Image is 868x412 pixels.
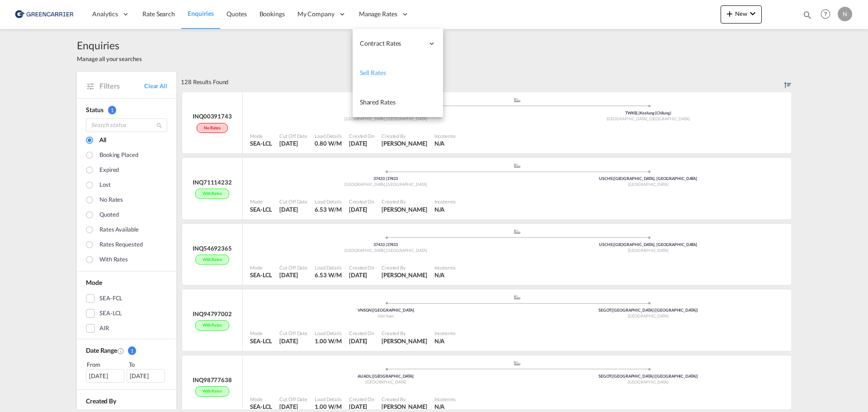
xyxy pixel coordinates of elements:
span: [DATE] [349,206,367,213]
div: Incoterms [434,264,456,271]
span: Date Range [86,346,117,354]
span: [GEOGRAPHIC_DATA] [344,182,386,187]
div: 6.53 W/M [315,271,342,279]
div: No rates [197,123,227,133]
span: , [385,248,386,253]
span: [DATE] [349,140,367,147]
div: Created On [349,133,374,139]
span: [GEOGRAPHIC_DATA] [344,248,386,253]
div: Help [818,6,838,23]
span: My Company [297,9,335,19]
span: [PERSON_NAME] [382,337,427,345]
div: 1.00 W/M [315,337,342,345]
md-icon: icon-magnify [156,122,163,129]
span: USCHS [GEOGRAPHIC_DATA], [GEOGRAPHIC_DATA] [599,176,697,181]
a: Shared Rates [353,88,443,117]
span: | [611,374,613,379]
div: 1 Sep 2025 [279,139,307,147]
span: [DATE] [279,271,297,279]
span: | [638,110,640,115]
div: To [128,360,168,369]
md-icon: assets/icons/custom/ship-fill.svg [512,163,523,168]
div: N/A [434,403,445,411]
span: [GEOGRAPHIC_DATA] [628,313,669,318]
div: Created By [382,330,427,336]
div: 5 Sep 2025 [279,337,307,345]
span: | [613,176,614,181]
span: Contract Rates [360,39,424,48]
div: Booking placed [99,151,138,161]
div: 128 Results Found [181,72,228,92]
div: From [86,360,126,369]
div: 0.80 W/M [315,139,342,147]
span: [GEOGRAPHIC_DATA] [386,116,427,121]
div: Dardan Ahmeti [382,205,427,213]
span: TWKEL Keelung (Chilung) [625,110,671,115]
div: Load Details [315,396,342,403]
div: 28 Aug 2025 [349,403,374,411]
div: With rates [195,320,229,331]
div: With rates [195,255,229,265]
div: Created On [349,396,374,403]
div: 29 Aug 2025 [349,139,374,147]
div: Cut Off Date [279,198,307,205]
div: SEA-LCL [250,271,272,279]
div: Created By [382,198,427,205]
span: [PERSON_NAME] [382,271,427,279]
div: Created On [349,264,374,271]
span: Analytics [92,9,118,19]
md-icon: assets/icons/custom/ship-fill.svg [512,361,523,365]
div: Rates available [99,225,139,235]
div: Expired [99,166,119,175]
span: Status [86,106,103,114]
div: 28 Aug 2025 [279,271,307,279]
div: Cut Off Date [279,133,307,139]
div: Load Details [315,330,342,336]
div: SEA-LCL [250,337,272,345]
span: Enquiries [188,9,214,17]
div: Mode [250,330,272,336]
div: [DATE] [86,369,124,383]
div: Sort by: Created on [784,72,791,92]
md-icon: assets/icons/custom/ship-fill.svg [512,295,523,299]
span: SEGOT [GEOGRAPHIC_DATA] ([GEOGRAPHIC_DATA]) [599,374,698,379]
div: INQ00391743 [193,112,232,120]
div: With rates [195,386,229,397]
div: Load Details [315,264,342,271]
span: [GEOGRAPHIC_DATA] [628,248,669,253]
div: Incoterms [434,198,456,205]
a: Sell Rates [353,58,443,88]
span: 37433 [387,176,398,181]
md-checkbox: SEA-LCL [86,309,167,318]
div: Rates Requested [99,240,143,250]
div: INQ54692365With rates assets/icons/custom/ship-fill.svgassets/icons/custom/roll-o-plane.svgOrigin... [181,224,791,290]
a: Clear All [144,82,167,90]
div: damo daran [382,403,427,411]
span: Enquiries [77,38,142,52]
span: [DATE] [349,271,367,279]
div: Load Details [315,133,342,139]
span: Sell Rates [360,69,386,76]
span: [PERSON_NAME] [382,403,427,410]
div: Cut Off Date [279,330,307,336]
span: [GEOGRAPHIC_DATA] [386,182,427,187]
div: SEA-LCL [250,139,272,147]
span: [DATE] [349,337,367,345]
span: | [372,374,373,379]
span: Help [818,6,833,22]
div: 28 Aug 2025 [279,205,307,213]
md-icon: assets/icons/custom/ship-fill.svg [512,98,523,102]
md-icon: icon-plus 400-fg [724,8,735,19]
span: [GEOGRAPHIC_DATA] [628,379,669,384]
div: INQ00391743No rates assets/icons/custom/ship-fill.svgassets/icons/custom/roll-o-plane.svgOrigin S... [181,92,791,158]
span: 37433 [373,176,387,181]
div: 28 Aug 2025 [349,205,374,213]
div: Created By [382,396,427,403]
div: SEA-LCL [250,205,272,213]
div: SEA-LCL [99,309,122,318]
div: Incoterms [434,133,456,139]
span: , [385,116,386,121]
span: Filters [99,81,144,91]
div: Incoterms [434,330,456,336]
div: INQ71114232 [193,178,232,186]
